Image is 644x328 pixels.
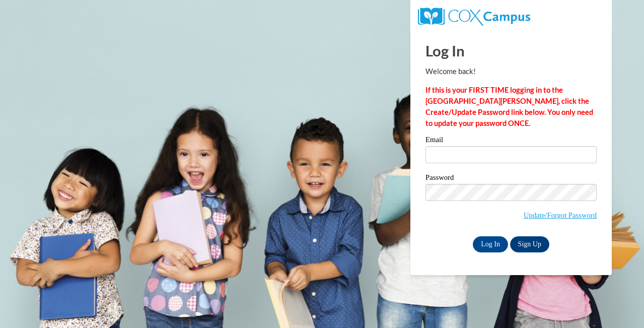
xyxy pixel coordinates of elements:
[418,8,530,26] img: COX Campus
[418,12,530,20] a: COX Campus
[425,136,597,146] label: Email
[425,174,597,184] label: Password
[473,236,508,252] input: Log In
[524,211,597,219] a: Update/Forgot Password
[510,236,549,252] a: Sign Up
[425,86,593,127] strong: If this is your FIRST TIME logging in to the [GEOGRAPHIC_DATA][PERSON_NAME], click the Create/Upd...
[425,40,597,61] h1: Log In
[425,66,597,77] p: Welcome back!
